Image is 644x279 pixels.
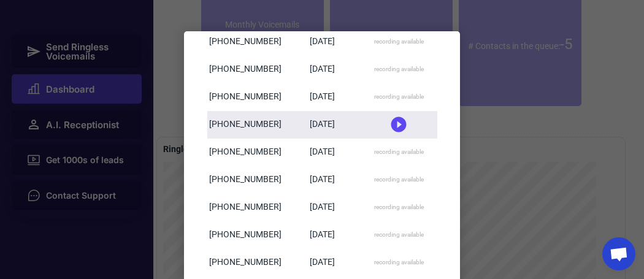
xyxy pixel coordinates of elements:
div: Open chat [602,237,635,270]
div: [DATE] [310,256,335,269]
div: [PHONE_NUMBER] [209,229,282,241]
div: [PHONE_NUMBER] [209,174,282,186]
div: [PHONE_NUMBER] [209,146,282,158]
div: recording available [374,175,424,184]
div: [PHONE_NUMBER] [209,63,282,75]
div: recording available [374,231,424,239]
div: recording available [374,37,424,46]
div: [DATE] [310,36,335,48]
div: [PHONE_NUMBER] [209,91,282,103]
div: [PHONE_NUMBER] [209,201,282,213]
div: [DATE] [310,118,335,131]
div: [DATE] [310,63,335,75]
div: [DATE] [310,91,335,103]
div: [DATE] [310,229,335,241]
div: [DATE] [310,201,335,213]
div: [PHONE_NUMBER] [209,118,282,131]
div: [DATE] [310,174,335,186]
div: [PHONE_NUMBER] [209,36,282,48]
div: recording available [374,93,424,101]
div: [DATE] [310,146,335,158]
div: recording available [374,203,424,212]
div: [PHONE_NUMBER] [209,256,282,269]
div: recording available [374,65,424,74]
div: recording available [374,148,424,156]
div: recording available [374,258,424,267]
